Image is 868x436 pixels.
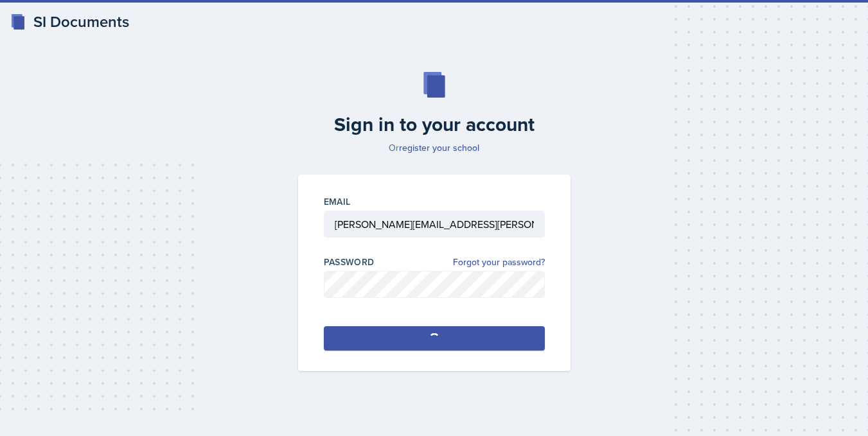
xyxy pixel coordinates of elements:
[10,10,129,33] a: SI Documents
[324,195,351,208] label: Email
[399,141,479,154] a: register your school
[324,211,545,238] input: Email
[290,113,578,136] h2: Sign in to your account
[324,256,375,268] label: Password
[453,256,545,269] a: Forgot your password?
[290,141,578,154] p: Or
